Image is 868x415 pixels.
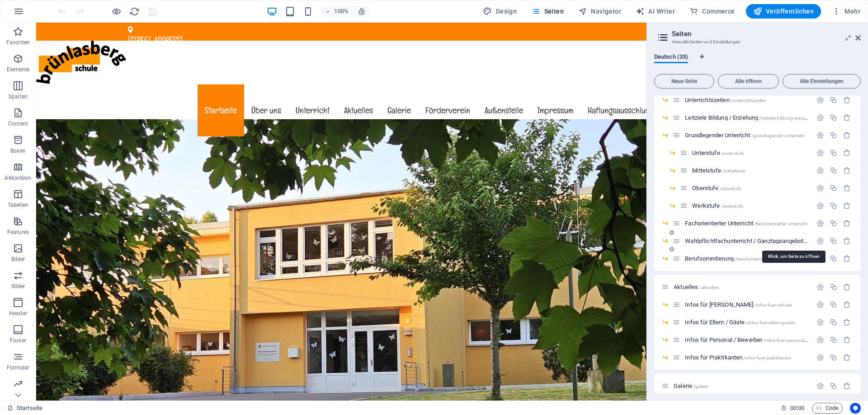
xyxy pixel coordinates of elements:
span: Klick, um Seite zu öffnen [685,336,824,343]
div: Duplizieren [830,149,837,157]
div: Einstellungen [816,202,824,210]
div: Entfernen [843,318,851,326]
i: Seite neu laden [129,6,140,17]
button: Mehr [828,4,864,19]
span: Commerce [689,7,735,16]
span: Alle Einstellungen [787,79,857,84]
button: AI Writer [632,4,679,19]
button: Alle Einstellungen [783,74,861,89]
p: Bilder [11,256,25,263]
div: Einstellungen [816,184,824,192]
p: Features [7,228,29,236]
button: Klicke hier, um den Vorschau-Modus zu verlassen [111,6,122,17]
span: Deutsch (33) [654,51,688,64]
div: Infos für Praktikanten/infos-fuer-praktikanten [682,354,812,360]
div: Entfernen [843,237,851,245]
button: Code [812,403,843,414]
span: Klick, um Seite zu öffnen [685,114,815,121]
div: Einstellungen [816,149,824,157]
div: Duplizieren [830,202,837,210]
div: Design (Strg+Alt+Y) [479,4,520,19]
span: Mehr [832,7,860,16]
a: Klick, um Auswahl aufzuheben. Doppelklick öffnet Seitenverwaltung [7,403,42,414]
button: Neue Seite [654,74,714,89]
div: Duplizieren [830,283,837,291]
span: /infos-fuer-praktikanten [743,355,791,360]
span: Klick, um Seite zu öffnen [692,185,741,191]
h2: Seiten [672,30,861,38]
span: Alle öffnen [722,79,775,84]
div: Entfernen [843,96,851,104]
span: Klick, um Seite zu öffnen [692,149,744,156]
div: Einstellungen [816,96,824,104]
div: Einstellungen [816,219,824,227]
div: Sprachen-Tabs [654,53,861,70]
span: Veröffentlichen [753,7,814,16]
h3: Verwalte Seiten und Einstellungen [672,38,843,46]
span: Klick, um Seite zu öffnen [685,97,766,103]
div: Duplizieren [830,219,837,227]
span: Design [483,7,517,16]
button: Veröffentlichen [746,4,821,19]
div: Galerie/galerie [671,383,812,389]
div: Entfernen [843,131,851,139]
button: Commerce [686,4,739,19]
div: Entfernen [843,301,851,308]
span: /berufsorientierung [735,256,774,261]
div: Infos für Personal / Bewerber/infos-fuer-personal-bewerber [682,337,812,343]
span: /infos-fuer-eltern-gaeste [746,320,795,325]
span: Klick, um Seite zu öffnen [685,220,807,227]
div: Unterrichtszeiten/unterrichtszeiten [682,97,812,103]
span: /infos-fuer-personal-bewerber [763,338,824,343]
p: Spalten [9,93,28,100]
span: Seiten [531,7,564,16]
span: /aktuelles [699,285,718,290]
span: Navigator [578,7,621,16]
p: Boxen [10,147,26,154]
div: Einstellungen [816,131,824,139]
div: Entfernen [843,336,851,344]
div: Duplizieren [830,96,837,104]
div: Einstellungen [816,167,824,174]
button: Usercentrics [850,403,861,414]
div: Einstellungen [816,237,824,245]
div: Unterstufe/unterstufe [689,150,812,156]
span: /grundlegender-unterricht [751,133,804,138]
div: Duplizieren [830,114,837,121]
button: Seiten [528,4,567,19]
div: Duplizieren [830,131,837,139]
div: Duplizieren [830,167,837,174]
div: Entfernen [843,184,851,192]
div: Fachorientierter Unterricht/fachorientierter-unterricht [682,220,812,226]
p: Tabellen [8,201,28,209]
p: Akkordeon [5,174,31,182]
span: Klick, um Seite zu öffnen [685,255,774,262]
div: Duplizieren [830,336,837,344]
span: Klick, um Seite zu öffnen [692,202,743,209]
button: 100% [321,6,353,17]
span: /fachorientierter-unterricht [754,221,807,226]
div: Duplizieren [830,301,837,308]
p: Header [9,310,27,317]
span: AI Writer [636,7,675,16]
div: Leitziele Bildung / Erziehung/leitziele-bildung-erziehung [682,115,812,121]
span: /oberstufe [720,186,741,191]
span: /leitziele-bildung-erziehung [759,116,815,121]
p: Favoriten [6,39,30,46]
div: Duplizieren [830,255,837,262]
div: Einstellungen [816,114,824,121]
span: Code [816,403,839,414]
div: Infos für [PERSON_NAME]/infos-fuer-schuler [682,302,812,308]
div: Entfernen [843,255,851,262]
div: Mittelstufe/mittelstufe [689,168,812,173]
span: Neue Seite [658,79,710,84]
div: Duplizieren [830,382,837,390]
div: Aktuelles/aktuelles [671,284,812,290]
div: Einstellungen [816,354,824,361]
div: Duplizieren [830,184,837,192]
span: Klick, um Seite zu öffnen [685,301,792,308]
button: Navigator [575,4,625,19]
div: Einstellungen [816,301,824,308]
div: Duplizieren [830,354,837,361]
div: Entfernen [843,382,851,390]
